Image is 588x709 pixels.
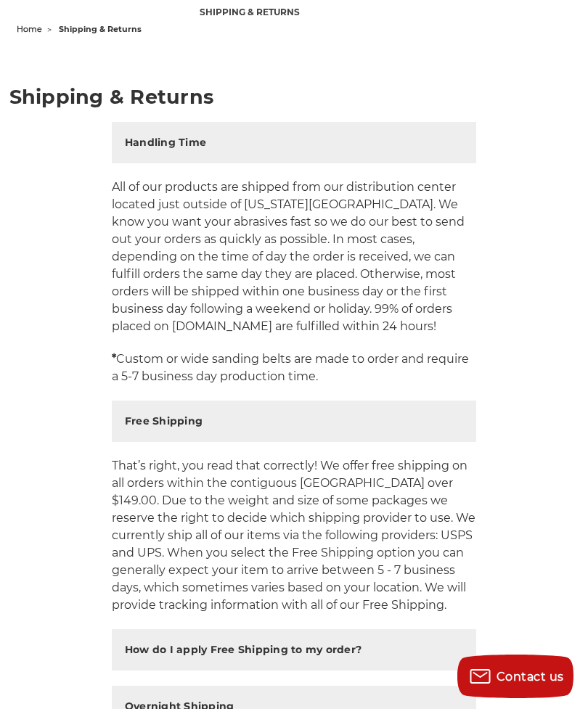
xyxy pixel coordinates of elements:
span: shipping & returns [59,24,142,34]
button: Contact us [457,655,573,698]
h1: Shipping & Returns [9,87,579,107]
h2: Handling Time [125,135,206,150]
h2: How do I apply Free Shipping to my order? [125,642,362,657]
a: home [17,24,42,34]
span: Contact us [497,670,564,684]
p: Custom or wide sanding belts are made to order and require a 5-7 business day production time. [112,351,476,385]
p: All of our products are shipped from our distribution center located just outside of [US_STATE][G... [112,179,476,335]
button: How do I apply Free Shipping to my order? [112,629,476,671]
h2: Free Shipping [125,414,203,429]
p: That’s right, you read that correctly! We offer free shipping on all orders within the contiguous... [112,457,476,614]
button: Free Shipping [112,401,476,442]
button: Handling Time [112,122,476,163]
